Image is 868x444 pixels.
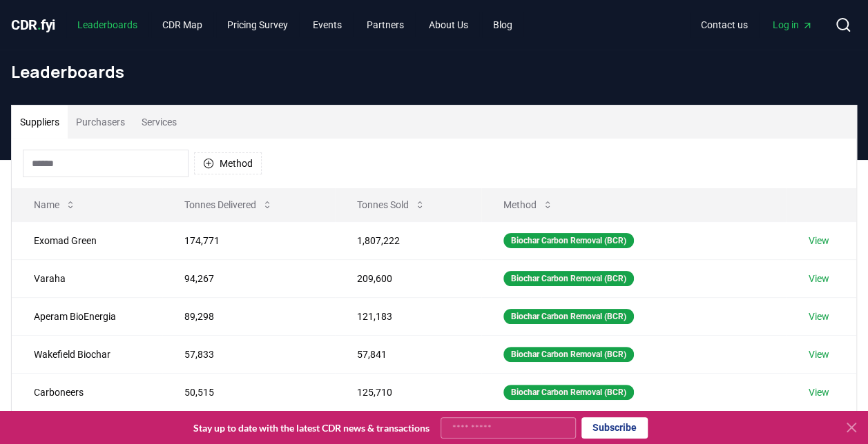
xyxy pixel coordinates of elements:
[12,259,162,297] td: Varaha
[503,309,634,324] div: Biochar Carbon Removal (BCR)
[762,12,824,37] a: Log in
[194,152,262,174] button: Method
[808,310,829,323] a: View
[335,335,481,373] td: 57,841
[808,234,829,248] a: View
[503,347,634,362] div: Biochar Carbon Removal (BCR)
[162,335,335,373] td: 57,833
[12,373,162,411] td: Carboneers
[162,259,335,297] td: 94,267
[11,61,857,83] h1: Leaderboards
[356,12,415,37] a: Partners
[335,373,481,411] td: 125,710
[418,12,479,37] a: About Us
[690,12,824,37] nav: Main
[12,105,68,139] button: Suppliers
[808,272,829,285] a: View
[12,221,162,259] td: Exomad Green
[773,18,813,32] span: Log in
[335,221,481,259] td: 1,807,222
[23,191,87,219] button: Name
[68,105,133,139] button: Purchasers
[808,385,829,399] a: View
[346,191,436,219] button: Tonnes Sold
[133,105,185,139] button: Services
[162,373,335,411] td: 50,515
[690,12,759,37] a: Contact us
[302,12,353,37] a: Events
[492,191,564,219] button: Method
[335,259,481,297] td: 209,600
[216,12,299,37] a: Pricing Survey
[11,17,55,33] span: CDR fyi
[503,271,634,286] div: Biochar Carbon Removal (BCR)
[808,347,829,361] a: View
[66,12,523,37] nav: Main
[37,17,41,33] span: .
[162,297,335,335] td: 89,298
[503,385,634,400] div: Biochar Carbon Removal (BCR)
[12,297,162,335] td: Aperam BioEnergia
[66,12,148,37] a: Leaderboards
[11,15,55,34] a: CDR.fyi
[162,221,335,259] td: 174,771
[335,297,481,335] td: 121,183
[503,233,634,248] div: Biochar Carbon Removal (BCR)
[173,191,284,219] button: Tonnes Delivered
[12,335,162,373] td: Wakefield Biochar
[482,12,523,37] a: Blog
[151,12,213,37] a: CDR Map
